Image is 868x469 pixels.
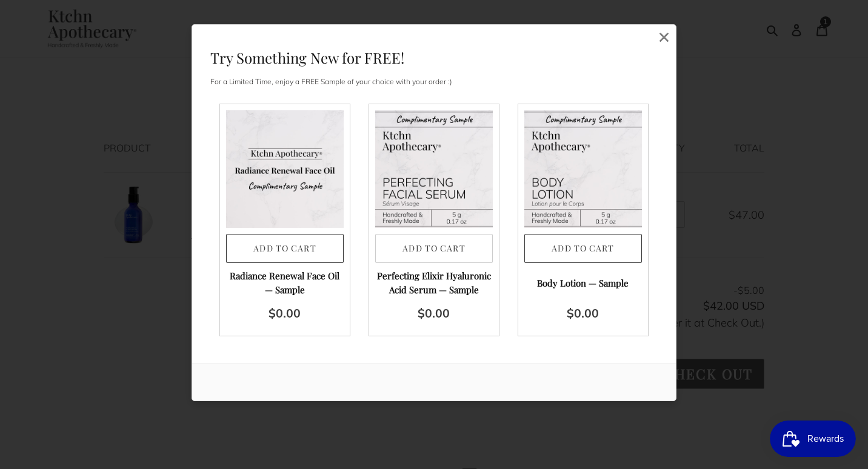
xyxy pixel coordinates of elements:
[226,234,344,264] button: Add to Cart
[226,110,344,228] img: Radiance Renewal Face Oil — Sample
[375,269,493,296] div: Perfecting Elixir Hyaluronic Acid Serum — Sample
[375,110,493,228] img: Perfecting Elixir Hyaluronic Acid Serum — Sample
[210,72,658,91] p: For a Limited Time, enjoy a FREE Sample of your choice with your order :)
[226,269,344,296] div: Radiance Renewal Face Oil — Sample
[770,421,856,457] iframe: Button to open loyalty program pop-up
[537,276,629,290] div: Body Lotion — Sample
[652,25,676,49] a: No Thanks
[524,234,642,264] button: Add to Cart
[269,305,301,321] span: $0.00
[418,305,450,321] span: $0.00
[375,234,493,264] button: Add to Cart
[567,305,599,321] span: $0.00
[524,110,642,228] img: Body Lotion — Sample
[210,50,658,65] h1: Try Something New for FREE!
